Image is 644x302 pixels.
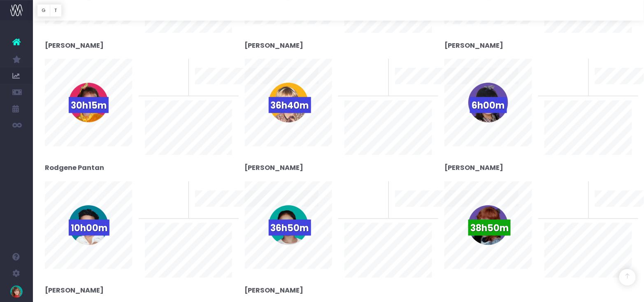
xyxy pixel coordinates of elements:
strong: Rodgene Pantan [45,163,104,172]
span: To last week [145,73,179,81]
span: 10 week trend [595,87,632,95]
strong: [PERSON_NAME] [45,41,104,50]
strong: [PERSON_NAME] [245,41,304,50]
span: 10h00m [69,220,109,236]
span: 10 week trend [195,209,232,217]
div: Vertical button group [37,4,62,17]
span: 6h00m [470,97,507,113]
span: To last week [145,195,179,203]
strong: [PERSON_NAME] [245,286,304,295]
strong: [PERSON_NAME] [444,163,503,172]
strong: [PERSON_NAME] [45,286,104,295]
span: 10 week trend [395,87,432,95]
span: To last week [544,73,578,81]
span: To last week [344,73,378,81]
span: 10 week trend [395,209,432,217]
span: 38h50m [468,220,511,236]
span: 10 week trend [595,209,632,217]
button: G [37,4,50,17]
span: 0% [169,59,182,72]
button: T [50,4,62,17]
strong: [PERSON_NAME] [444,41,503,50]
span: 0% [569,181,582,195]
span: 0% [169,181,182,195]
img: images/default_profile_image.png [10,286,23,298]
span: 0% [369,59,382,72]
span: To last week [544,195,578,203]
span: 0% [369,181,382,195]
span: 36h40m [269,97,311,113]
strong: [PERSON_NAME] [245,163,304,172]
span: 30h15m [69,97,109,113]
span: 10 week trend [195,87,232,95]
span: 36h50m [269,220,311,236]
span: 0% [569,59,582,72]
span: To last week [344,195,378,203]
